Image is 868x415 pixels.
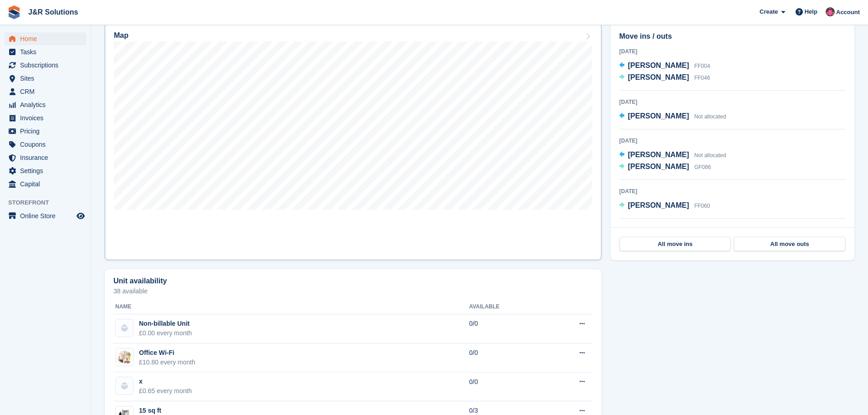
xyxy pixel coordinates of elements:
img: OIP.jpg [116,348,133,366]
span: [PERSON_NAME] [628,61,689,69]
td: 0/0 [469,372,545,401]
img: Julie Morgan [826,7,835,16]
a: [PERSON_NAME] FF060 [619,200,710,212]
a: Preview store [75,210,86,221]
span: Analytics [20,98,75,111]
span: Not allocated [694,113,726,120]
p: 38 available [113,288,593,294]
a: menu [5,46,86,58]
div: [DATE] [619,226,846,234]
h2: Unit availability [113,277,167,285]
span: Tasks [20,46,75,58]
span: Capital [20,178,75,190]
span: Invoices [20,112,75,124]
span: Insurance [20,151,75,164]
span: FF004 [694,63,710,69]
a: menu [5,210,86,222]
span: GF086 [694,164,711,170]
span: Storefront [8,198,91,207]
h2: Move ins / outs [619,31,846,42]
div: [DATE] [619,47,846,56]
h2: Map [114,31,128,40]
a: [PERSON_NAME] GF086 [619,161,711,173]
span: [PERSON_NAME] [628,201,689,209]
a: menu [5,32,86,45]
td: 0/0 [469,343,545,373]
a: menu [5,72,86,85]
th: Name [113,300,469,314]
div: [DATE] [619,137,846,145]
span: Pricing [20,125,75,138]
a: menu [5,151,86,164]
div: £10.80 every month [139,358,195,367]
a: menu [5,178,86,190]
a: [PERSON_NAME] Not allocated [619,149,726,161]
div: [DATE] [619,187,846,195]
a: menu [5,125,86,138]
a: menu [5,112,86,124]
div: Office Wi-Fi [139,348,195,358]
span: FF060 [694,203,710,209]
div: £0.00 every month [139,328,192,338]
span: Subscriptions [20,59,75,72]
span: Create [760,7,778,16]
a: menu [5,59,86,72]
div: £0.65 every month [139,386,192,396]
a: [PERSON_NAME] Not allocated [619,111,726,123]
span: Account [836,8,860,17]
div: [DATE] [619,98,846,106]
a: All move ins [620,237,730,251]
span: Online Store [20,210,75,222]
span: [PERSON_NAME] [628,73,689,81]
a: menu [5,98,86,111]
span: [PERSON_NAME] [628,163,689,170]
span: FF046 [694,75,710,81]
span: Help [805,7,817,16]
div: x [139,377,192,386]
img: stora-icon-8386f47178a22dfd0bd8f6a31ec36ba5ce8667c1dd55bd0f319d3a0aa187defe.svg [7,5,21,19]
span: Not allocated [694,152,726,159]
span: Home [20,32,75,45]
a: All move outs [734,237,845,251]
div: Non-billable Unit [139,319,192,328]
span: [PERSON_NAME] [628,112,689,120]
span: Coupons [20,138,75,151]
a: menu [5,138,86,151]
a: Map [105,23,601,260]
span: CRM [20,85,75,98]
img: blank-unit-type-icon-ffbac7b88ba66c5e286b0e438baccc4b9c83835d4c34f86887a83fc20ec27e7b.svg [116,319,133,337]
a: menu [5,85,86,98]
span: Sites [20,72,75,85]
a: J&R Solutions [25,5,82,20]
span: [PERSON_NAME] [628,151,689,159]
td: 0/0 [469,314,545,343]
a: [PERSON_NAME] FF046 [619,72,710,84]
a: menu [5,164,86,177]
th: Available [469,300,545,314]
a: [PERSON_NAME] FF004 [619,60,710,72]
span: Settings [20,164,75,177]
img: blank-unit-type-icon-ffbac7b88ba66c5e286b0e438baccc4b9c83835d4c34f86887a83fc20ec27e7b.svg [116,377,133,395]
